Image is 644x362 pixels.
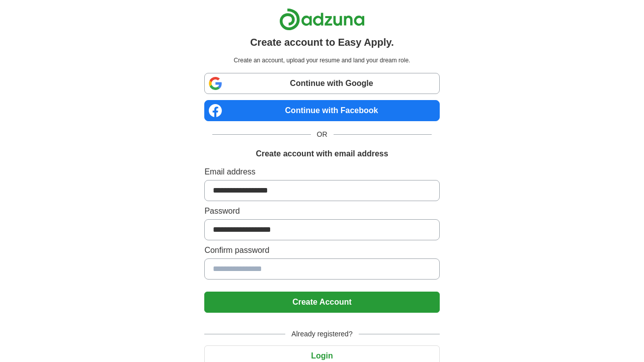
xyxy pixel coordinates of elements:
h1: Create account to Easy Apply. [250,35,394,50]
a: Login [204,351,439,360]
a: Continue with Google [204,73,439,94]
button: Create Account [204,292,439,313]
label: Email address [204,166,439,178]
label: Confirm password [204,244,439,256]
span: Already registered? [285,329,358,339]
p: Create an account, upload your resume and land your dream role. [206,56,437,65]
a: Continue with Facebook [204,100,439,121]
h1: Create account with email address [256,148,388,160]
label: Password [204,205,439,217]
span: OR [311,129,334,140]
img: Adzuna logo [279,8,365,31]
